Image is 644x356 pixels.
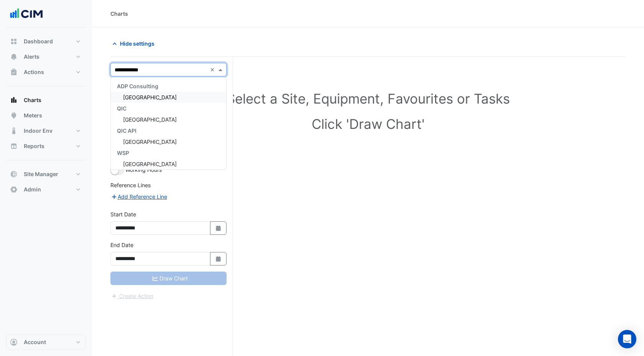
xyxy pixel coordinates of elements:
[24,127,53,135] span: Indoor Env
[6,64,86,80] button: Actions
[110,292,154,298] app-escalated-ticket-create-button: Please correct errors first
[24,96,41,104] span: Charts
[10,38,18,45] app-icon: Dashboard
[6,123,86,138] button: Indoor Env
[24,170,58,178] span: Site Manager
[125,166,162,173] span: Working Hours
[6,108,86,123] button: Meters
[10,68,18,76] app-icon: Actions
[6,138,86,154] button: Reports
[24,186,41,193] span: Admin
[10,127,18,135] app-icon: Indoor Env
[24,112,42,119] span: Meters
[10,96,18,104] app-icon: Charts
[110,181,151,189] label: Reference Lines
[123,94,177,101] span: [GEOGRAPHIC_DATA]
[127,91,609,107] h1: Select a Site, Equipment, Favourites or Tasks
[6,335,86,350] button: Account
[10,112,18,119] app-icon: Meters
[110,241,133,249] label: End Date
[10,53,18,61] app-icon: Alerts
[110,210,136,218] label: Start Date
[110,37,159,50] button: Hide settings
[110,192,168,201] button: Add Reference Line
[10,170,18,178] app-icon: Site Manager
[24,142,44,150] span: Reports
[6,182,86,197] button: Admin
[24,338,46,346] span: Account
[6,92,86,108] button: Charts
[123,161,177,167] span: [GEOGRAPHIC_DATA]
[10,142,18,150] app-icon: Reports
[117,150,129,156] span: WSP
[110,10,128,18] div: Charts
[24,38,53,45] span: Dashboard
[6,49,86,64] button: Alerts
[618,330,636,348] div: Open Intercom Messenger
[6,34,86,49] button: Dashboard
[117,127,136,134] span: QIC API
[123,138,177,145] span: [GEOGRAPHIC_DATA]
[24,68,44,76] span: Actions
[123,116,177,123] span: [GEOGRAPHIC_DATA]
[117,83,158,89] span: ADP Consulting
[215,225,222,231] fa-icon: Select Date
[24,53,39,61] span: Alerts
[215,255,222,262] fa-icon: Select Date
[120,40,154,48] span: Hide settings
[10,186,18,193] app-icon: Admin
[210,66,217,74] span: Clear
[117,105,127,112] span: QIC
[6,166,86,182] button: Site Manager
[110,77,227,170] ng-dropdown-panel: Options list
[9,6,44,21] img: Company Logo
[127,116,609,132] h1: Click 'Draw Chart'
